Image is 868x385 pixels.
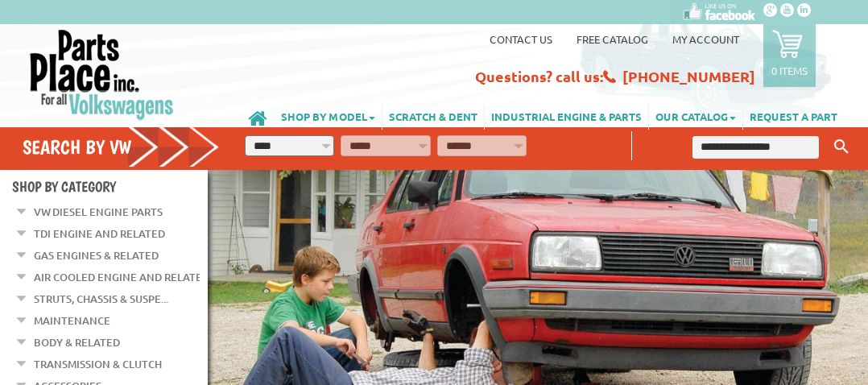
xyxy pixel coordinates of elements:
[34,354,162,375] a: Transmission & Clutch
[382,101,484,130] a: SCRATCH & DENT
[829,134,854,160] button: Keyword Search
[34,332,120,353] a: Body & Related
[34,310,110,331] a: Maintenance
[34,223,165,244] a: TDI Engine and Related
[12,178,208,195] h4: Shop By Category
[490,32,552,46] a: Contact us
[275,101,382,130] a: SHOP BY MODEL
[34,267,209,288] a: Air Cooled Engine and Related
[743,101,844,130] a: REQUEST A PART
[23,135,220,159] h4: Search by VW
[34,201,163,222] a: VW Diesel Engine Parts
[34,288,168,309] a: Struts, Chassis & Suspe...
[34,245,159,266] a: Gas Engines & Related
[28,28,176,121] img: Parts Place Inc!
[771,64,808,77] p: 0 items
[485,101,648,130] a: INDUSTRIAL ENGINE & PARTS
[672,32,739,46] a: My Account
[763,24,816,87] a: 0 items
[649,101,742,130] a: OUR CATALOG
[577,32,648,46] a: Free Catalog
